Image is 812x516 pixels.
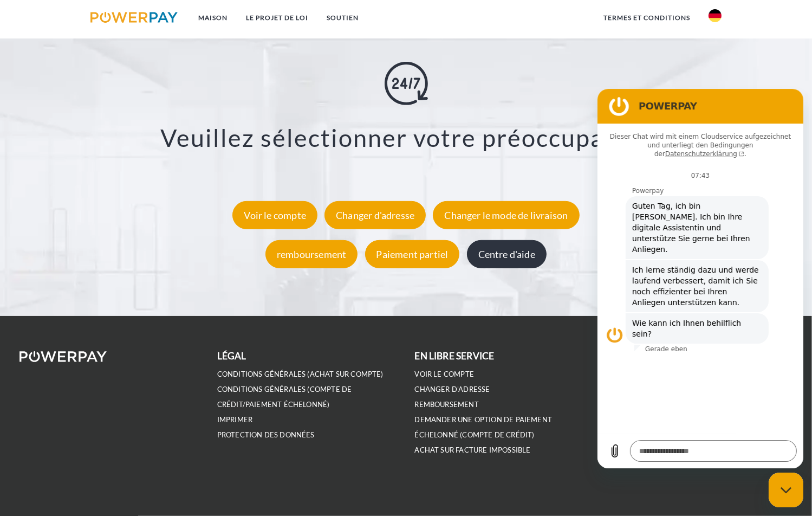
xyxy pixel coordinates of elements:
[415,370,475,379] a: Voir le compte
[217,350,246,362] font: légal
[217,430,315,440] a: PROTECTION DES DONNÉES
[217,415,252,424] font: IMPRIMER
[430,209,582,221] a: Changer le mode de livraison
[603,14,690,22] font: termes et conditions
[415,446,531,455] a: Achat sur facture impossible
[90,12,178,23] img: logo-powerpay.svg
[597,89,803,468] iframe: Fenêtre de messagerie
[20,351,107,362] img: logo-powerpay-white.svg
[317,8,368,28] a: SOUTIEN
[198,14,228,22] font: Maison
[415,415,553,440] a: Demander une option de paiement échelonné (compte de crédit)
[237,8,317,28] a: LE PROJET DE LOI
[230,209,320,221] a: Voir le compte
[444,209,568,221] font: Changer le mode de livraison
[277,248,346,260] font: remboursement
[244,209,306,221] font: Voir le compte
[594,8,699,28] a: termes et conditions
[415,385,490,394] font: Changer d'adresse
[217,370,384,379] a: Conditions générales (achat sur compte)
[322,209,428,221] a: Changer d'adresse
[769,473,803,507] iframe: Schaltfläche zum Öffnen des Messaging-Fensters; Konversation läuft
[217,370,384,378] font: Conditions générales (achat sur compte)
[478,248,535,260] font: Centre d'aide
[415,415,553,439] font: Demander une option de paiement échelonné (compte de crédit)
[415,350,495,362] font: en libre service
[217,430,315,439] font: PROTECTION DES DONNÉES
[336,209,414,221] font: Changer d'adresse
[362,248,463,260] a: Paiement partiel
[415,400,479,409] a: remboursement
[327,14,359,22] font: SOUTIEN
[464,248,549,260] a: Centre d'aide
[217,385,352,409] font: Conditions générales (compte de crédit/paiement échelonné)
[246,14,308,22] font: LE PROJET DE LOI
[709,9,722,22] img: de
[217,415,252,424] a: IMPRIMER
[376,248,449,260] font: Paiement partiel
[415,370,475,378] font: Voir le compte
[217,385,352,409] a: Conditions générales (compte de crédit/paiement échelonné)
[189,8,237,28] a: Maison
[263,248,360,260] a: remboursement
[161,123,652,152] font: Veuillez sélectionner votre préoccupation
[415,385,490,394] a: Changer d'adresse
[415,400,479,409] font: remboursement
[385,62,428,105] img: online-shopping.svg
